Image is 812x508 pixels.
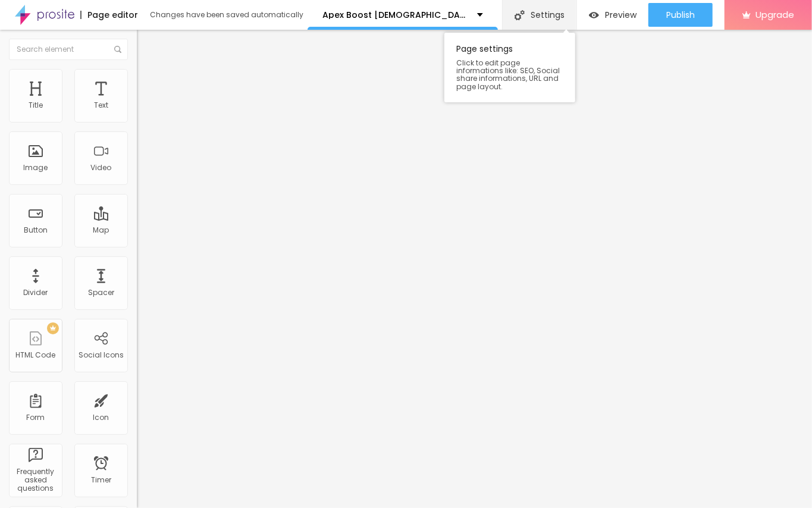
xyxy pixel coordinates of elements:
button: Publish [648,3,713,27]
div: Divider [24,289,48,297]
div: Text [94,101,108,109]
span: Click to edit page informations like: SEO, Social share informations, URL and page layout. [456,59,563,90]
div: Changes have been saved automatically [150,11,303,18]
div: Frequently asked questions [12,468,59,493]
span: Publish [666,10,695,20]
iframe: Editor [137,30,812,508]
img: Icone [515,10,525,20]
div: Timer [91,476,111,484]
div: Map [93,226,109,234]
img: Icone [114,46,121,53]
span: Upgrade [755,10,794,20]
input: Search element [9,39,128,60]
img: view-1.svg [589,10,599,20]
button: Preview [577,3,648,27]
div: Spacer [88,289,114,297]
div: Video [91,164,112,172]
p: Apex Boost [DEMOGRAPHIC_DATA][MEDICAL_DATA] Unlock Your Peak Performance [322,11,468,19]
div: Form [27,413,45,422]
div: HTML Code [16,351,56,359]
div: Page settings [444,33,575,102]
div: Image [24,164,48,172]
div: Title [29,101,43,109]
div: Button [24,226,48,234]
div: Social Icons [79,351,124,359]
div: Icon [93,413,109,422]
div: Page editor [80,11,138,19]
span: Preview [605,10,637,20]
